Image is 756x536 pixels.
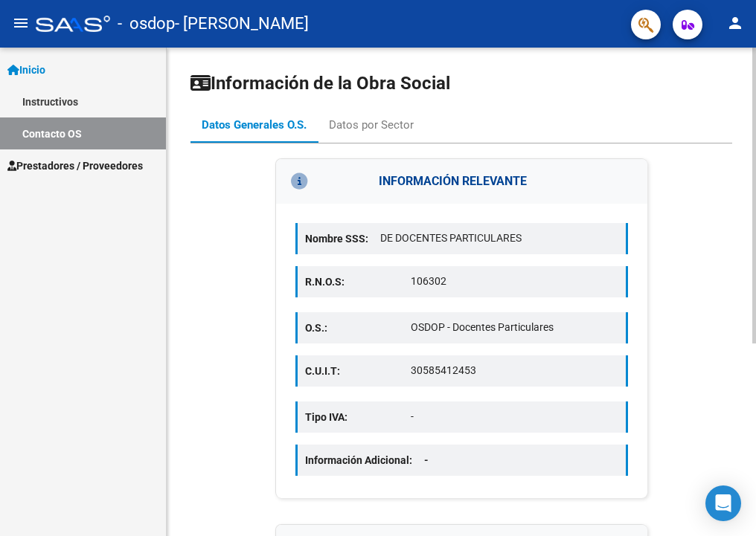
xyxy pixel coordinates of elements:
[12,14,30,32] mat-icon: menu
[411,274,618,289] p: 106302
[329,117,414,133] div: Datos por Sector
[305,320,411,336] p: O.S.:
[424,454,429,466] span: -
[305,409,411,425] p: Tipo IVA:
[7,62,45,78] span: Inicio
[305,363,411,379] p: C.U.I.T:
[175,7,309,40] span: - [PERSON_NAME]
[276,159,647,204] h3: INFORMACIÓN RELEVANTE
[380,230,618,246] p: DE DOCENTES PARTICULARES
[411,363,618,378] p: 30585412453
[305,274,411,290] p: R.N.O.S:
[726,14,744,32] mat-icon: person
[411,320,618,335] p: OSDOP - Docentes Particulares
[305,230,380,247] p: Nombre SSS:
[411,409,618,424] p: -
[118,7,175,40] span: - osdop
[705,485,741,521] div: Open Intercom Messenger
[202,117,307,133] div: Datos Generales O.S.
[305,452,441,468] p: Información Adicional:
[7,158,143,174] span: Prestadores / Proveedores
[190,71,732,95] h1: Información de la Obra Social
